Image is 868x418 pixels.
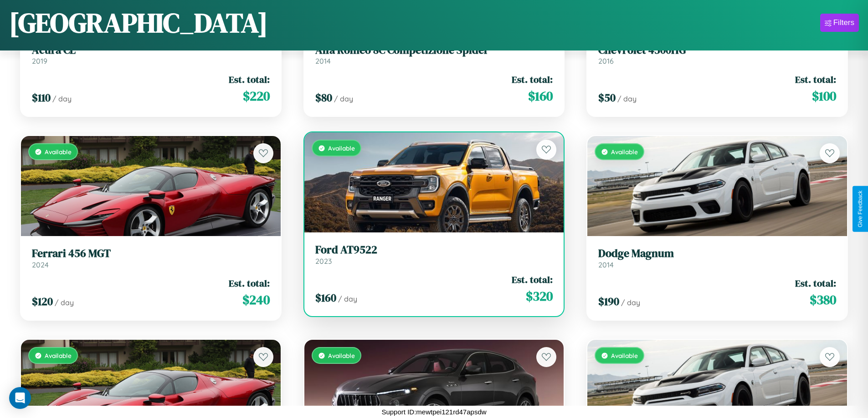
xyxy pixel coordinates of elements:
span: 2016 [598,56,614,65]
span: $ 240 [242,291,270,309]
span: Available [611,352,638,359]
p: Support ID: mewtpei121rd47apsdw [381,406,486,418]
span: $ 220 [243,87,270,105]
span: 2024 [32,260,49,269]
span: / day [621,298,640,307]
span: $ 320 [526,287,553,305]
a: Chevrolet 4500HG2016 [598,44,836,66]
div: Give Feedback [857,191,863,227]
span: / day [617,94,637,103]
span: / day [52,94,72,103]
span: $ 190 [598,294,619,309]
span: Est. total: [795,277,836,290]
span: Est. total: [795,73,836,86]
span: Available [328,144,355,152]
a: Dodge Magnum2014 [598,247,836,269]
span: $ 160 [315,290,336,305]
span: Available [45,148,72,156]
span: $ 100 [812,87,836,105]
h3: Alfa Romeo 8C Competizione Spider [315,44,553,57]
span: Est. total: [229,73,270,86]
button: Filters [820,14,859,32]
span: Est. total: [229,277,270,290]
span: Available [328,352,355,359]
h3: Dodge Magnum [598,247,836,260]
span: / day [338,294,357,303]
a: Alfa Romeo 8C Competizione Spider2014 [315,44,553,66]
span: 2014 [598,260,614,269]
span: $ 160 [528,87,553,105]
span: $ 110 [32,90,51,105]
span: 2019 [32,56,47,65]
span: $ 50 [598,90,616,105]
span: $ 80 [315,90,332,105]
a: Ferrari 456 MGT2024 [32,247,270,269]
span: $ 380 [810,291,836,309]
h3: Ferrari 456 MGT [32,247,270,260]
h3: Ford AT9522 [315,243,553,257]
a: Acura CL2019 [32,44,270,66]
span: 2023 [315,257,332,266]
span: 2014 [315,56,331,65]
span: Available [45,352,72,359]
div: Open Intercom Messenger [9,387,31,409]
h1: [GEOGRAPHIC_DATA] [9,4,268,41]
span: Est. total: [512,273,553,286]
span: Est. total: [512,73,553,86]
a: Ford AT95222023 [315,243,553,266]
div: Filters [833,18,854,27]
span: / day [334,94,353,103]
span: Available [611,148,638,156]
span: / day [55,298,74,307]
span: $ 120 [32,294,53,309]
